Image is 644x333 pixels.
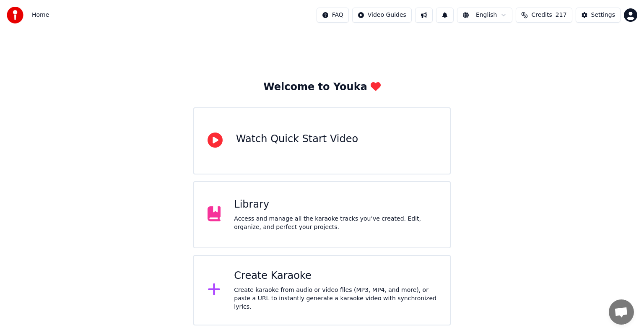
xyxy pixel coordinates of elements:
[32,11,49,19] span: Home
[234,215,436,232] div: Access and manage all the karaoke tracks you’ve created. Edit, organize, and perfect your projects.
[234,269,436,283] div: Create Karaoke
[263,81,381,94] div: Welcome to Youka
[317,8,349,23] button: FAQ
[236,133,358,146] div: Watch Quick Start Video
[32,11,49,19] nav: breadcrumb
[576,8,621,23] button: Settings
[531,11,552,19] span: Credits
[556,11,567,19] span: 217
[516,8,572,23] button: Credits217
[609,299,634,325] div: Open chat
[7,7,23,23] img: youka
[234,286,436,311] div: Create karaoke from audio or video files (MP3, MP4, and more), or paste a URL to instantly genera...
[352,8,412,23] button: Video Guides
[234,198,436,211] div: Library
[591,11,615,19] div: Settings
